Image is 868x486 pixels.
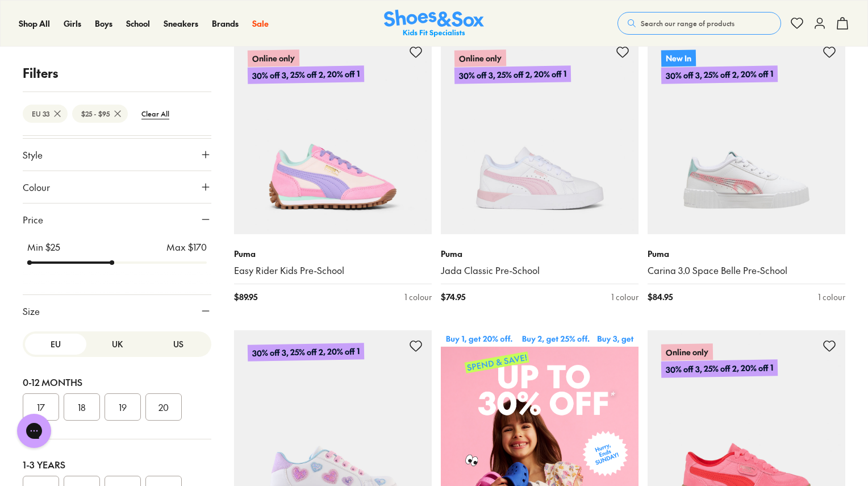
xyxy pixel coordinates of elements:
[19,18,50,29] span: Shop All
[617,12,781,35] button: Search our range of products
[212,18,239,29] span: Brands
[611,291,639,303] div: 1 colour
[11,410,57,452] iframe: Gorgias live chat messenger
[86,334,148,355] button: UK
[19,18,50,30] a: Shop All
[64,18,81,29] span: Girls
[145,393,182,421] button: 20
[661,49,696,67] p: New In
[441,36,639,234] a: Online only30% off 3, 25% off 2, 20% off 1
[72,105,128,123] btn: $25 - $95
[23,180,50,194] span: Colour
[23,105,68,123] btn: EU 33
[661,343,713,361] p: Online only
[164,18,198,30] a: Sneakers
[105,393,141,421] button: 19
[641,18,735,28] span: Search our range of products
[234,264,432,277] a: Easy Rider Kids Pre-School
[384,10,484,38] img: SNS_Logo_Responsive.svg
[64,393,100,421] button: 18
[234,291,257,303] span: $ 89.95
[441,248,639,260] p: Puma
[23,295,211,327] button: Size
[212,18,239,30] a: Brands
[404,291,432,303] div: 1 colour
[166,240,207,254] p: Max $ 170
[23,458,211,471] div: 1-3 Years
[648,291,673,303] span: $ 84.95
[23,375,211,389] div: 0-12 Months
[648,36,845,234] a: New In30% off 3, 25% off 2, 20% off 1
[23,64,211,82] p: Filters
[23,148,43,161] span: Style
[248,343,364,362] p: 30% off 3, 25% off 2, 20% off 1
[64,18,81,30] a: Girls
[454,65,571,84] p: 30% off 3, 25% off 2, 20% off 1
[95,18,112,29] span: Boys
[27,240,60,254] p: Min $ 25
[148,334,209,355] button: US
[234,36,432,234] a: Online only30% off 3, 25% off 2, 20% off 1
[23,139,211,171] button: Style
[23,203,211,235] button: Price
[384,10,484,38] a: Shoes & Sox
[661,65,778,84] p: 30% off 3, 25% off 2, 20% off 1
[648,264,845,277] a: Carina 3.0 Space Belle Pre-School
[25,334,86,355] button: EU
[248,66,364,83] p: 30% off 3, 25% off 2, 20% off 1
[234,248,432,260] p: Puma
[252,18,269,30] a: Sale
[95,18,112,30] a: Boys
[454,49,506,67] p: Online only
[164,18,198,29] span: Sneakers
[818,291,845,303] div: 1 colour
[23,304,40,318] span: Size
[23,393,59,421] button: 17
[132,103,178,124] btn: Clear All
[126,18,150,29] span: School
[126,18,150,30] a: School
[23,171,211,203] button: Colour
[441,264,639,277] a: Jada Classic Pre-School
[648,248,845,260] p: Puma
[661,359,778,378] p: 30% off 3, 25% off 2, 20% off 1
[441,291,465,303] span: $ 74.95
[23,213,43,226] span: Price
[248,50,299,67] p: Online only
[252,18,269,29] span: Sale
